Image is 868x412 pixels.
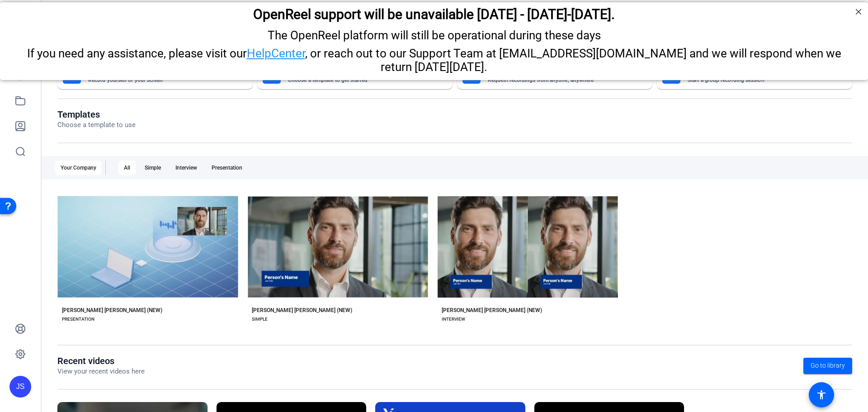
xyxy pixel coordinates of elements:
div: SIMPLE [252,316,268,323]
h2: OpenReel support will be unavailable Thursday - Friday, October 16th-17th. [11,4,857,20]
mat-card-subtitle: Start a group recording session [688,77,832,83]
h1: Recent videos [57,355,145,366]
div: PRESENTATION [62,316,94,323]
span: The OpenReel platform will still be operational during these days [268,26,601,40]
mat-icon: accessibility [816,389,827,400]
div: [PERSON_NAME] [PERSON_NAME] (NEW) [252,307,352,314]
a: Go to library [803,358,852,374]
div: Simple [139,161,166,175]
mat-card-subtitle: Request recordings from anyone, anywhere [488,77,632,83]
div: [PERSON_NAME] [PERSON_NAME] (NEW) [442,307,542,314]
div: JS [9,376,31,398]
div: [PERSON_NAME] [PERSON_NAME] (NEW) [62,307,162,314]
div: Close Step [853,4,864,15]
mat-card-subtitle: Record yourself or your screen [88,77,233,83]
a: HelpCenter [247,44,305,58]
span: Go to library [811,361,845,370]
div: All [118,161,136,175]
span: If you need any assistance, please visit our , or reach out to our Support Team at [EMAIL_ADDRESS... [27,44,841,71]
h1: Templates [57,109,136,120]
div: INTERVIEW [442,316,465,323]
div: Interview [170,161,203,175]
mat-card-subtitle: Choose a template to get started [288,77,433,83]
p: View your recent videos here [57,366,145,377]
div: Presentation [206,161,248,175]
div: Your Company [55,161,102,175]
p: Choose a template to use [57,120,136,130]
